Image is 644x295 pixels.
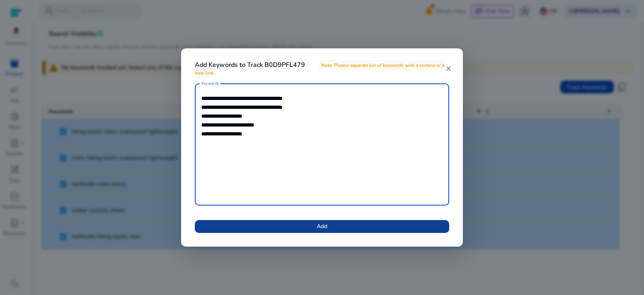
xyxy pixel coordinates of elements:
h4: Add Keywords to Track B0D9PFL479 [195,61,445,77]
mat-label: Keywords [201,81,219,86]
mat-icon: close [445,65,452,72]
span: Add [317,222,327,231]
span: Note: Please separate list of keywords with a comma or a new line. [195,60,444,78]
button: Add [195,220,449,233]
